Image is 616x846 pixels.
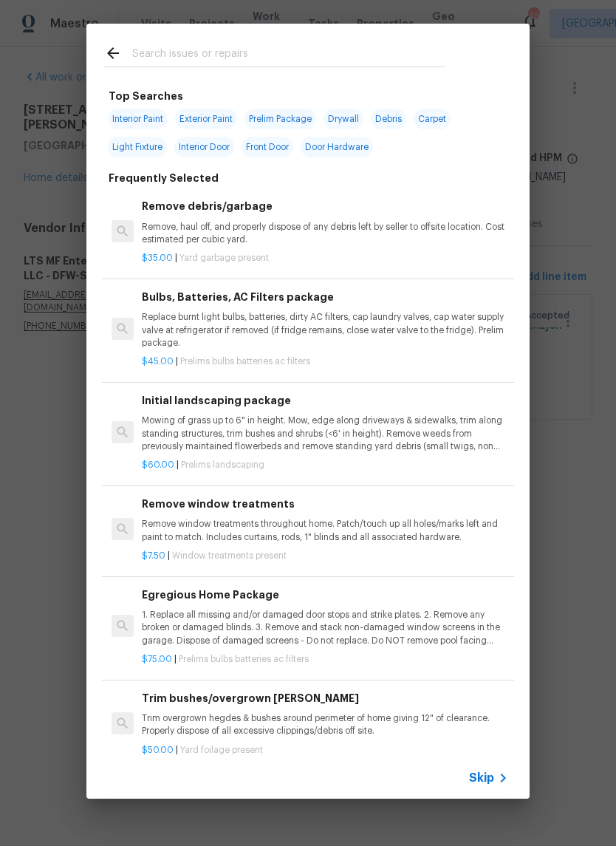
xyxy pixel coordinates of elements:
p: Remove, haul off, and properly dispose of any debris left by seller to offsite location. Cost est... [142,221,508,246]
span: Skip [469,771,494,785]
h6: Initial landscaping package [142,392,508,409]
span: Prelims bulbs batteries ac filters [180,357,310,366]
span: Yard foilage present [180,746,263,754]
span: Exterior Paint [175,109,237,129]
p: | [142,355,508,368]
h6: Remove debris/garbage [142,198,508,214]
h6: Bulbs, Batteries, AC Filters package [142,289,508,305]
span: $45.00 [142,357,174,366]
span: Light Fixture [108,137,167,157]
p: Remove window treatments throughout home. Patch/touch up all holes/marks left and paint to match.... [142,518,508,543]
p: | [142,252,508,265]
span: Carpet [414,109,451,129]
span: Front Door [242,137,293,157]
span: Prelims landscaping [181,460,264,469]
p: Replace burnt light bulbs, batteries, dirty AC filters, cap laundry valves, cap water supply valv... [142,311,508,349]
p: Mowing of grass up to 6" in height. Mow, edge along driveways & sidewalks, trim along standing st... [142,415,508,452]
span: Window treatments present [172,551,287,560]
span: $35.00 [142,253,173,262]
h6: Trim bushes/overgrown [PERSON_NAME] [142,690,508,706]
p: | [142,653,508,666]
input: Search issues or repairs [132,44,445,66]
span: Yard garbage present [179,253,269,262]
p: 1. Replace all missing and/or damaged door stops and strike plates. 2. Remove any broken or damag... [142,609,508,647]
span: Prelims bulbs batteries ac filters [179,655,309,664]
h6: Top Searches [109,88,183,104]
h6: Frequently Selected [109,170,219,186]
span: $60.00 [142,460,174,469]
span: $7.50 [142,551,165,560]
span: $75.00 [142,655,172,664]
p: | [142,550,508,562]
span: Interior Door [174,137,234,157]
h6: Remove window treatments [142,496,508,512]
span: Debris [371,109,406,129]
p: | [142,459,508,471]
p: | [142,744,508,757]
span: Prelim Package [244,109,316,129]
span: Drywall [324,109,363,129]
p: Trim overgrown hegdes & bushes around perimeter of home giving 12" of clearance. Properly dispose... [142,712,508,737]
span: $50.00 [142,746,174,754]
h6: Egregious Home Package [142,587,508,603]
span: Door Hardware [301,137,373,157]
span: Interior Paint [108,109,168,129]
